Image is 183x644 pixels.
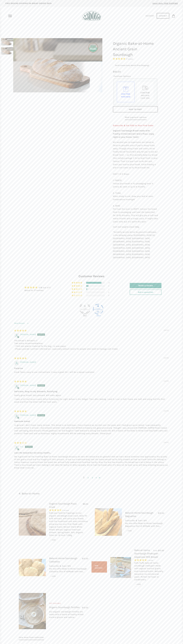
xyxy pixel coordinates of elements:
span: $12.00 [82,606,88,609]
span: [DATE] [164,441,169,444]
b: Surprise [14,367,169,370]
p: In general I don’t leave many reviews. This bread is so delicious…I have cleaned up my diet over ... [14,424,169,435]
div: + ADD [134,582,142,586]
a: Judge.me Diamond Transparent Shop medal 100.0 [93,304,103,314]
a: More payment options [125,116,147,120]
img: Organic Bake-at-Home Ancient Grain Sourdough [1,38,13,45]
div: Diamond Transparent Shop. Published 100% of verified reviews received in total [93,304,103,314]
div: Subscribe & Save 10% We now offer Bake-at-Home Sourdough Baguettes (Set of 4)!Made with fres... [125,519,164,529]
div: 12% (2) reviews with 4 star rating [72,285,83,287]
span: $12.00 [82,557,88,560]
img: Organic Bake-at-Home Ancient Grain Sourdough [1,47,13,55]
span: 3 star review [14,442,27,444]
div: Not Available [49,602,88,606]
a: Judge.me Silver Authentic Shop medal 93.8 [80,304,90,314]
h2: Customer Reviews [14,274,169,278]
span: 5 star review [14,410,27,413]
div: Based on 17 reviews [24,289,51,292]
img: Judge.me Silver Authentic Shop medal [80,304,90,314]
span: [PERSON_NAME] [20,333,36,336]
strong: Organic Sourdough Bread made with Freshly-milled Ancient Grain Flour, enjoy right at your home, f... [113,129,154,138]
div: New Addition! [91,561,107,573]
span: 5 star review [14,380,27,383]
div: Add your favorite toppings on our organic sourdough pizza crust, bake for 8-10 minutes, and serve... [49,512,88,538]
img: Bake-at-Home Sourdough Baguettes [95,508,122,536]
span: [PERSON_NAME] [20,361,36,363]
span: 17 reviews [126,58,133,60]
span: H.C. [20,445,24,448]
nav: Primary [8,14,12,18]
span: 1 review [147,559,153,561]
div: $60.00 [113,70,121,74]
span: + ADD [51,575,56,577]
span: 7 reviews [62,510,69,511]
div: 6% (1) reviews with 3 star rating [72,288,83,290]
span: 5.00 stars [134,559,147,561]
span: Email Perk: FREE SHIPPING [153,2,178,5]
a: Page 2 [95,476,98,479]
div: 2 [108,285,111,287]
p: The bread is fantastic !! Two minor recommendations: - Find non-plastic material for the bag-- I.... [14,339,169,350]
span: + ADD [51,539,56,541]
a: Contact [157,13,169,19]
b: Delicious, Easy on my Stomach, Satisfying [14,390,169,393]
b: Love the bread but not every month... [14,451,169,454]
img: Bake-at-Home Sourdough Shokupan (Japanese Milk Bread) [110,557,131,578]
span: (Save 50%) [141,97,150,99]
span: 5 star review [14,329,27,332]
h1: Organic Bake-at-Home Ancient Grain Sourdough [111,39,160,59]
span: + ADD [136,583,141,585]
span: $8.00 [83,503,88,505]
p: Really great bread. Very pleased. Will order again. [14,394,169,397]
a: Account [146,15,154,17]
em: Each loaf weights about 500g. [113,226,139,228]
a: View more from collection [19,636,44,640]
div: Silver Authentic Shop. At least 90% of published reviews are verified reviews [80,304,90,314]
em: *Currently we only deliver by ground to addresses in the following states: [GEOGRAPHIC_DATA], DE,... [113,231,156,259]
span: From [153,549,157,552]
img: Organic Sourdough Tortillas [19,593,46,629]
a: 4.76 out of 5 [39,286,51,289]
div: Average rating is 4.76 stars [24,286,51,289]
button: Add to Cart [113,106,158,112]
div: 14 [108,282,111,284]
a: Organic Sourdough Pizza Crust [49,502,77,508]
img: Bake-at-Home Sourdough Ciabattas [19,559,46,576]
a: FREE GROUND SHIPPING ON BREAD ORDERS $65+ [1,1,56,7]
b: Awesome bread [14,420,169,423]
div: One-time Purchase [119,93,132,98]
a: Organic Sourdough Tortillas [49,606,80,609]
img: 123Dough Bakery [82,11,102,21]
div: 82% (14) reviews with 5 star rating [72,282,83,284]
span: 5 star review [14,357,27,360]
div: + ADD [125,529,133,533]
a: Write a review [130,283,161,288]
span: Subscribe and save [140,91,150,97]
div: Soft, fluffy bake-at-home sourdough shokupan made with organic ancient grains and cultured butter... [134,562,164,582]
span: $10.00 [158,549,164,552]
a: Bake-at-Home Sourdough Ciabattas [49,557,77,563]
a: Page 4 [98,476,101,479]
span: [DATE] [164,329,169,331]
div: + ADD [49,538,57,542]
span: Subscribe & Get 50% on Your First Order [113,124,154,127]
a: Bake-at-Home Sourdough Baguettes [125,511,153,518]
a: Page 3 [90,476,95,479]
span: [PERSON_NAME] [20,384,36,387]
span: [PERSON_NAME] [20,414,36,416]
div: 100.0 [96,315,100,317]
a: Bake-at-Home Sourdough Shokupan (Japanese Milk Bread) [134,549,158,558]
a: Email Perk: FREE SHIPPING [149,1,182,7]
span: $12.00 [158,512,164,514]
div: + ADD [49,574,57,578]
img: Organic Bake-at-Home Ancient Grain Sourdough [13,38,102,92]
img: Organic Sourdough Pizza Crust [19,508,46,536]
select: Sort dropdown [14,321,29,326]
span: 4.29 stars [49,509,62,511]
div: 1 [108,288,111,290]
